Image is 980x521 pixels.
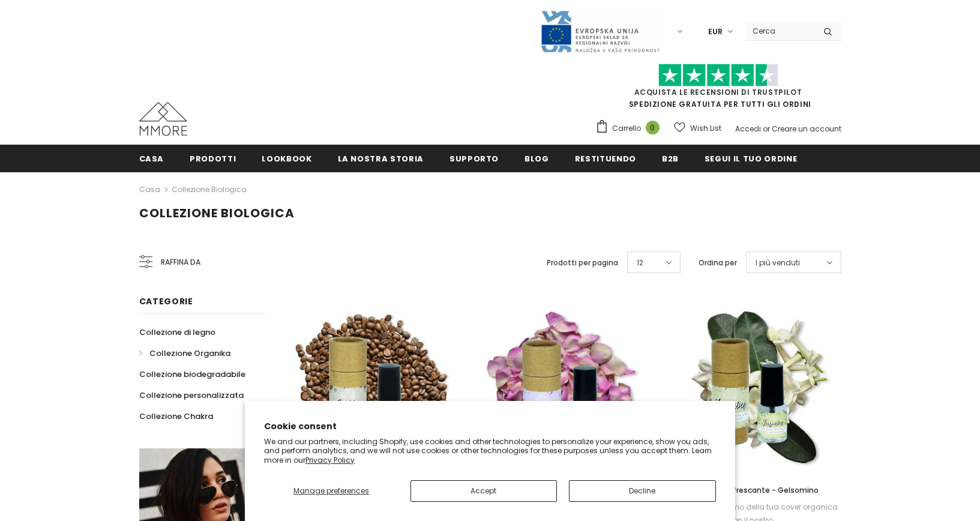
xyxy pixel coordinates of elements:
[662,145,679,172] a: B2B
[667,484,841,497] a: Profumo Rinfrescante - Gelsomino
[540,10,660,53] img: Javni Razpis
[637,257,643,269] span: 12
[612,122,641,134] span: Carrello
[690,122,721,134] span: Wish List
[646,121,660,134] span: 0
[569,480,716,502] button: Decline
[262,153,311,164] span: Lookbook
[161,256,200,269] span: Raffina da
[705,153,797,164] span: Segui il tuo ordine
[735,124,761,134] a: Accedi
[139,145,164,172] a: Casa
[262,145,311,172] a: Lookbook
[139,390,244,401] span: Collezione personalizzata
[139,369,245,380] span: Collezione biodegradabile
[190,153,236,164] span: Prodotti
[172,184,247,194] a: Collezione biologica
[293,486,369,496] span: Manage preferences
[449,153,499,164] span: supporto
[708,26,723,38] span: EUR
[139,364,245,385] a: Collezione biodegradabile
[745,22,814,40] input: Search Site
[139,295,193,307] span: Categorie
[763,124,770,134] span: or
[525,145,549,172] a: Blog
[264,480,398,502] button: Manage preferences
[756,257,800,269] span: I più venduti
[662,153,679,164] span: B2B
[540,26,660,36] a: Javni Razpis
[338,153,424,164] span: La nostra storia
[410,480,558,502] button: Accept
[449,145,499,172] a: supporto
[699,257,737,269] label: Ordina per
[772,124,841,134] a: Creare un account
[139,343,230,364] a: Collezione Organika
[139,385,244,406] a: Collezione personalizzata
[689,485,819,495] span: Profumo Rinfrescante - Gelsomino
[139,406,213,427] a: Collezione Chakra
[575,145,636,172] a: Restituendo
[634,87,802,97] a: Acquista le recensioni di TrustPilot
[305,455,355,465] a: Privacy Policy
[525,153,549,164] span: Blog
[139,153,164,164] span: Casa
[149,348,230,359] span: Collezione Organika
[264,437,716,465] p: We and our partners, including Shopify, use cookies and other technologies to personalize your ex...
[139,205,295,221] span: Collezione biologica
[595,119,666,137] a: Carrello 0
[595,69,841,109] span: SPEDIZIONE GRATUITA PER TUTTI GLI ORDINI
[139,411,213,422] span: Collezione Chakra
[575,153,636,164] span: Restituendo
[547,257,618,269] label: Prodotti per pagina
[139,182,160,197] a: Casa
[705,145,797,172] a: Segui il tuo ordine
[264,420,716,433] h2: Cookie consent
[190,145,236,172] a: Prodotti
[139,102,187,136] img: Casi MMORE
[139,322,215,343] a: Collezione di legno
[139,327,215,338] span: Collezione di legno
[658,64,778,87] img: Fidati di Pilot Stars
[674,118,721,139] a: Wish List
[338,145,424,172] a: La nostra storia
